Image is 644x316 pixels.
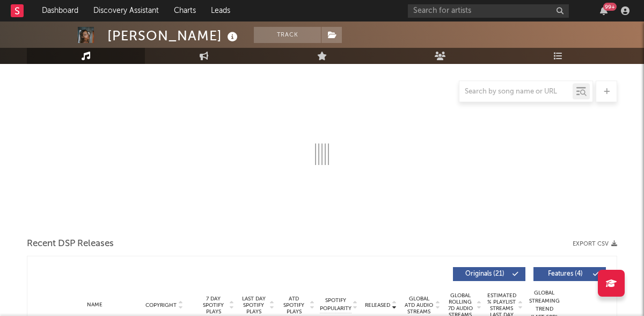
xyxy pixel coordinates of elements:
button: Features(4) [533,267,606,281]
span: Last Day Spotify Plays [239,296,268,315]
span: Originals ( 21 ) [460,271,509,277]
span: Spotify Popularity [320,297,352,313]
input: Search for artists [408,4,569,18]
span: Global ATD Audio Streams [404,296,434,315]
span: Copyright [145,302,177,308]
button: Track [254,27,321,43]
div: Name [60,301,130,309]
div: [PERSON_NAME] [107,27,240,45]
button: Export CSV [573,241,617,247]
button: 99+ [600,6,608,15]
div: 99 + [603,3,617,11]
span: ATD Spotify Plays [280,296,308,315]
button: Originals(21) [453,267,525,281]
span: Recent DSP Releases [27,238,114,250]
span: 7 Day Spotify Plays [199,296,228,315]
span: Features ( 4 ) [540,271,590,277]
input: Search by song name or URL [459,88,573,96]
span: Released [365,302,390,308]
